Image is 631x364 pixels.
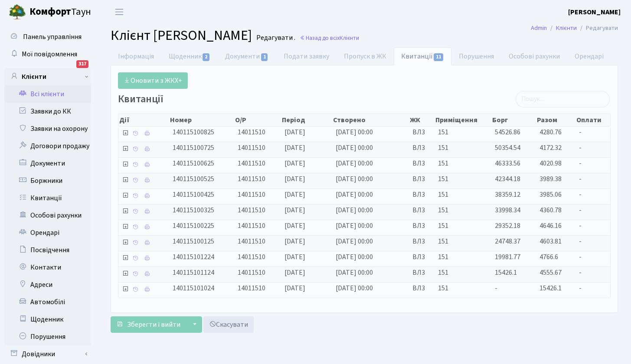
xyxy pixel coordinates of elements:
[336,174,373,184] span: [DATE] 00:00
[173,268,214,277] span: 140115101124
[412,205,431,215] span: ВЛ3
[336,205,373,215] span: [DATE] 00:00
[536,114,576,126] th: Разом
[438,268,488,278] span: 151
[409,114,435,126] th: ЖК
[4,276,91,293] a: Адреси
[173,174,214,184] span: 140115100525
[169,114,235,126] th: Номер
[300,34,359,42] a: Назад до всіхКлієнти
[579,252,607,262] span: -
[238,221,265,231] span: 14011510
[218,47,276,65] a: Документи
[579,268,607,278] span: -
[238,252,265,262] span: 14011510
[337,47,394,65] a: Пропуск в ЖК
[4,68,91,85] a: Клієнти
[4,207,91,224] a: Особові рахунки
[579,221,607,231] span: -
[579,174,607,184] span: -
[451,47,501,65] a: Порушення
[29,5,91,19] span: Таун
[111,47,161,65] a: Інформація
[111,316,186,333] button: Зберегти і вийти
[495,174,520,184] span: 42344.18
[284,268,305,277] span: [DATE]
[4,259,91,276] a: Контакти
[539,190,562,199] span: 3985.06
[336,252,373,262] span: [DATE] 00:00
[491,114,536,126] th: Борг
[579,205,607,215] span: -
[23,32,82,42] span: Панель управління
[173,159,214,168] span: 140115100625
[284,127,305,137] span: [DATE]
[284,159,305,168] span: [DATE]
[579,283,607,293] span: -
[412,190,431,200] span: ВЛ3
[539,283,562,293] span: 15426.1
[495,143,520,153] span: 50354.54
[238,127,265,137] span: 14011510
[579,143,607,153] span: -
[284,252,305,262] span: [DATE]
[438,205,488,215] span: 151
[539,221,562,231] span: 4646.16
[495,221,520,231] span: 29352.18
[518,19,631,37] nav: breadcrumb
[4,224,91,241] a: Орендарі
[238,174,265,184] span: 14011510
[332,114,409,126] th: Створено
[238,143,265,153] span: 14011510
[284,190,305,199] span: [DATE]
[435,114,492,126] th: Приміщення
[495,237,520,246] span: 24748.37
[336,283,373,293] span: [DATE] 00:00
[556,23,577,32] a: Клієнти
[531,23,547,32] a: Admin
[579,237,607,247] span: -
[412,237,431,247] span: ВЛ3
[495,252,520,262] span: 19981.77
[173,190,214,199] span: 140115100425
[412,283,431,293] span: ВЛ3
[579,127,607,137] span: -
[438,252,488,262] span: 151
[394,47,451,65] a: Квитанції
[173,205,214,215] span: 140115100325
[412,252,431,262] span: ВЛ3
[438,143,488,153] span: 151
[340,34,359,42] span: Клієнти
[161,47,218,65] a: Щоденник
[238,190,265,199] span: 14011510
[495,127,520,137] span: 54526.86
[111,26,252,45] span: Клієнт [PERSON_NAME]
[4,28,91,45] a: Панель управління
[4,155,91,172] a: Документи
[412,268,431,278] span: ВЛ3
[336,268,373,277] span: [DATE] 00:00
[412,143,431,153] span: ВЛ3
[4,172,91,189] a: Боржники
[539,159,562,168] span: 4020.98
[118,114,169,126] th: Дії
[438,190,488,200] span: 151
[173,127,214,137] span: 140115100825
[539,252,558,262] span: 4766.6
[29,5,71,19] b: Комфорт
[336,190,373,199] span: [DATE] 00:00
[118,72,188,89] a: Оновити з ЖКХ+
[261,53,268,61] span: 1
[539,143,562,153] span: 4172.32
[4,345,91,363] a: Довідники
[4,189,91,207] a: Квитанції
[438,174,488,184] span: 151
[539,174,562,184] span: 3989.38
[336,237,373,246] span: [DATE] 00:00
[438,159,488,169] span: 151
[516,91,610,107] input: Пошук...
[438,283,488,293] span: 151
[284,205,305,215] span: [DATE]
[336,143,373,153] span: [DATE] 00:00
[127,320,180,329] span: Зберегти і вийти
